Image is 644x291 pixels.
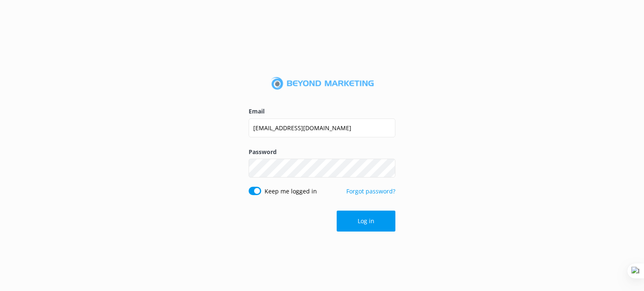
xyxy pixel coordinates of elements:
[346,187,395,195] a: Forgot password?
[271,77,374,90] img: 3-1676954853.png
[249,147,395,157] label: Password
[379,160,395,177] button: Show password
[337,211,395,232] button: Log in
[249,107,395,116] label: Email
[249,118,395,137] input: user@emailaddress.com
[265,187,317,196] label: Keep me logged in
